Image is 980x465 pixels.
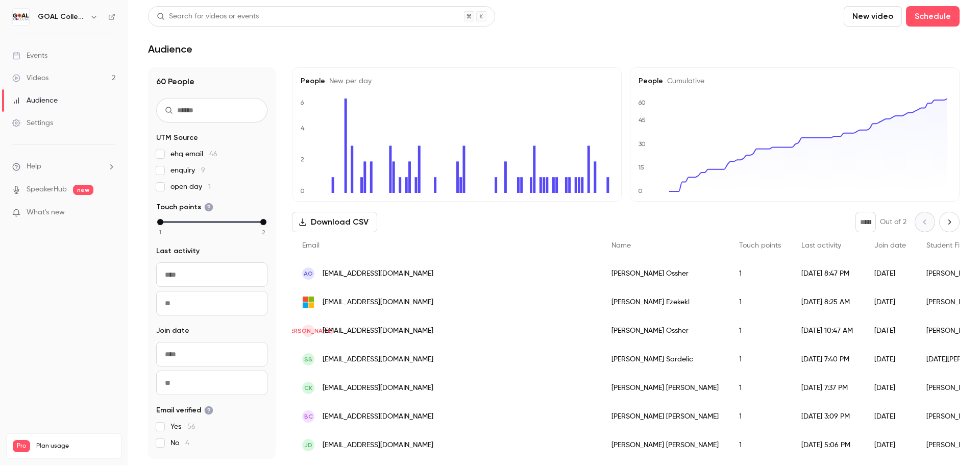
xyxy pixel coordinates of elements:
[323,383,433,394] span: [EMAIL_ADDRESS][DOMAIN_NAME]
[864,374,916,402] div: [DATE]
[170,165,205,176] span: enquiry
[323,440,433,451] span: [EMAIL_ADDRESS][DOMAIN_NAME]
[864,402,916,431] div: [DATE]
[12,95,58,106] div: Audience
[156,76,267,88] h1: 60 People
[103,208,115,217] iframe: Noticeable Trigger
[12,73,48,83] div: Videos
[300,187,305,194] text: 0
[156,246,200,256] span: Last activity
[304,412,313,421] span: BC
[729,431,791,459] div: 1
[187,423,195,430] span: 56
[864,431,916,459] div: [DATE]
[36,442,115,450] span: Plan usage
[323,326,433,336] span: [EMAIL_ADDRESS][DOMAIN_NAME]
[38,12,86,22] h6: GOAL College
[13,9,29,25] img: GOAL College
[156,371,267,395] input: To
[791,259,864,288] div: [DATE] 8:47 PM
[201,167,205,174] span: 9
[791,374,864,402] div: [DATE] 7:37 PM
[639,140,646,148] text: 30
[663,78,704,85] span: Cumulative
[185,439,189,447] span: 4
[864,288,916,316] div: [DATE]
[864,259,916,288] div: [DATE]
[262,228,265,237] span: 2
[170,149,217,159] span: ehq email
[304,383,312,393] span: CK
[27,161,41,172] span: Help
[170,438,189,448] span: No
[323,268,433,279] span: [EMAIL_ADDRESS][DOMAIN_NAME]
[791,402,864,431] div: [DATE] 3:09 PM
[73,185,93,195] span: new
[156,291,267,315] input: To
[880,217,906,227] p: Out of 2
[601,288,729,316] div: [PERSON_NAME] Ezekekl
[729,288,791,316] div: 1
[12,51,47,61] div: Events
[157,11,259,22] div: Search for videos or events
[791,288,864,316] div: [DATE] 8:25 AM
[323,354,433,365] span: [EMAIL_ADDRESS][DOMAIN_NAME]
[284,326,333,335] span: [PERSON_NAME]
[844,6,902,27] button: New video
[12,118,53,128] div: Settings
[157,219,163,225] div: min
[209,151,217,158] span: 46
[292,212,377,232] button: Download CSV
[601,316,729,345] div: [PERSON_NAME] Ossher
[300,99,304,106] text: 6
[302,242,320,249] span: Email
[791,345,864,374] div: [DATE] 7:40 PM
[302,296,314,308] img: outlook.com
[304,355,312,364] span: SS
[156,405,213,415] span: Email verified
[601,345,729,374] div: [PERSON_NAME] Sardelic
[159,228,161,237] span: 1
[791,431,864,459] div: [DATE] 5:06 PM
[325,78,372,85] span: New per day
[601,259,729,288] div: [PERSON_NAME] Ossher
[208,183,211,190] span: 1
[323,297,433,308] span: [EMAIL_ADDRESS][DOMAIN_NAME]
[13,440,30,452] span: Pro
[729,374,791,402] div: 1
[638,187,643,194] text: 0
[729,316,791,345] div: 1
[301,156,304,163] text: 2
[323,411,433,422] span: [EMAIL_ADDRESS][DOMAIN_NAME]
[304,269,313,278] span: AO
[12,161,115,172] li: help-dropdown-opener
[939,212,960,232] button: Next page
[729,345,791,374] div: 1
[148,43,192,55] h1: Audience
[639,76,951,86] h5: People
[601,402,729,431] div: [PERSON_NAME] [PERSON_NAME]
[301,125,305,132] text: 4
[611,242,631,249] span: Name
[874,242,906,249] span: Join date
[156,133,198,143] span: UTM Source
[729,402,791,431] div: 1
[864,345,916,374] div: [DATE]
[601,374,729,402] div: [PERSON_NAME] [PERSON_NAME]
[864,316,916,345] div: [DATE]
[170,182,211,192] span: open day
[27,207,65,218] span: What's new
[170,422,195,432] span: Yes
[301,76,613,86] h5: People
[156,326,189,336] span: Join date
[639,116,646,124] text: 45
[801,242,841,249] span: Last activity
[638,164,644,171] text: 15
[906,6,960,27] button: Schedule
[739,242,781,249] span: Touch points
[156,202,213,212] span: Touch points
[791,316,864,345] div: [DATE] 10:47 AM
[729,259,791,288] div: 1
[304,440,312,450] span: JD
[156,262,267,287] input: From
